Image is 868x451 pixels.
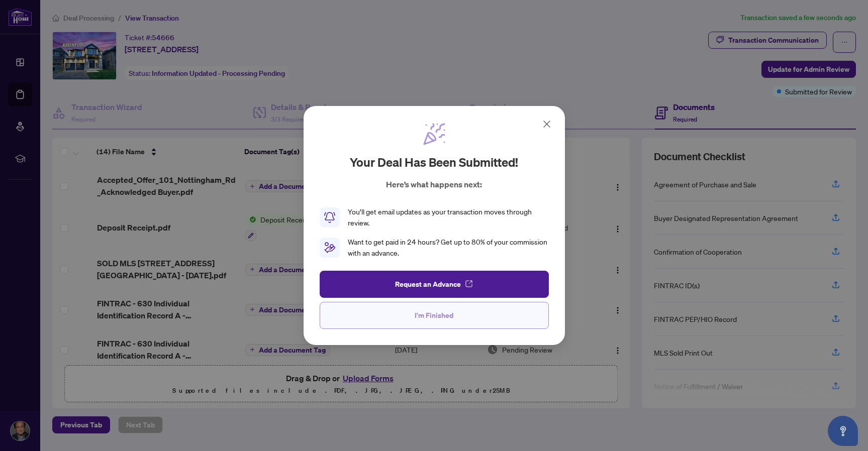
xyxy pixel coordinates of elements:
[348,237,549,259] div: Want to get paid in 24 hours? Get up to 80% of your commission with an advance.
[320,302,549,329] button: I'm Finished
[415,307,453,323] span: I'm Finished
[350,154,518,170] h2: Your deal has been submitted!
[395,276,461,292] span: Request an Advance
[828,416,858,446] button: Open asap
[386,178,482,190] p: Here’s what happens next:
[348,206,549,229] div: You’ll get email updates as your transaction moves through review.
[320,271,549,298] button: Request an Advance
